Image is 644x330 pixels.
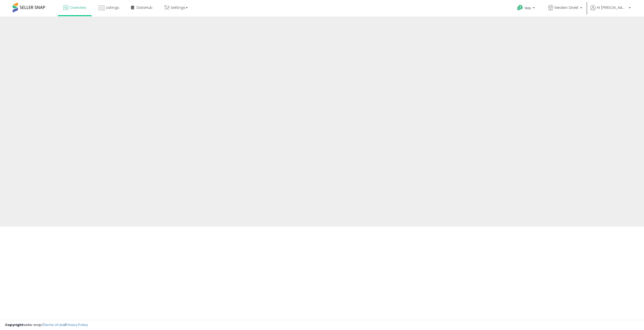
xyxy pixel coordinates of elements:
[517,5,523,11] i: Get Help
[70,5,86,10] span: Overview
[555,5,579,10] span: Medien Direkt
[597,5,627,10] span: Hi [PERSON_NAME]
[137,5,153,10] span: DataHub
[106,5,119,10] span: Listings
[524,6,531,10] span: Help
[513,1,540,16] a: Help
[590,5,631,16] a: Hi [PERSON_NAME]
